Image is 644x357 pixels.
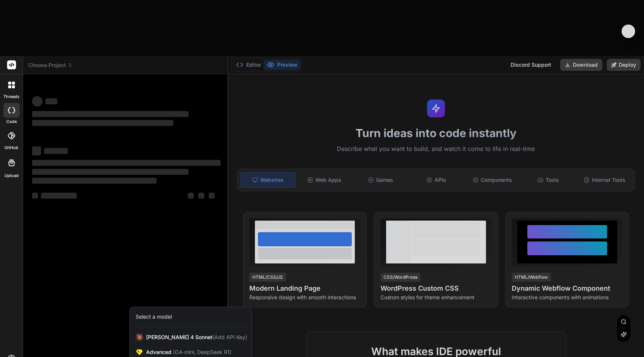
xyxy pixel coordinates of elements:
label: GitHub [4,145,18,151]
span: Advanced [146,348,231,356]
label: code [6,119,17,125]
span: (O4-mini, DeepSeek R1) [171,349,231,355]
label: threads [3,94,19,100]
div: Select a model [136,313,172,320]
span: [PERSON_NAME] 4 Sonnet [146,334,247,341]
label: Upload [4,173,19,179]
span: (Add API Key) [212,334,247,340]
